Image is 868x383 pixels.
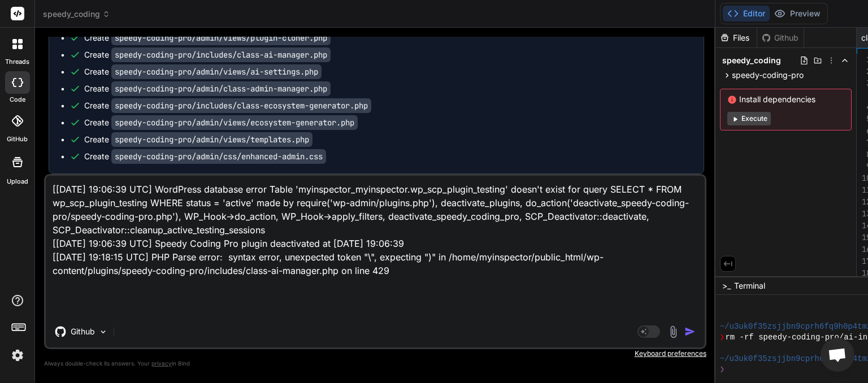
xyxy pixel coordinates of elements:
div: Create [84,134,313,145]
div: Files [715,32,757,43]
code: speedy-coding-pro/admin/views/ai-settings.php [111,64,322,79]
div: Open chat [821,338,854,372]
code: speedy-coding-pro/admin/class-admin-manager.php [111,81,331,96]
label: GitHub [7,134,28,144]
span: speedy_coding [722,55,781,66]
div: Create [84,100,371,111]
div: Create [84,117,358,128]
img: Pick Models [98,327,108,337]
span: speedy-coding-pro [732,69,804,81]
code: speedy-coding-pro/includes/class-ai-manager.php [111,47,331,62]
img: icon [684,326,696,337]
span: privacy [151,360,172,367]
p: Always double-check its answers. Your in Bind [44,358,706,369]
code: speedy-coding-pro/includes/class-ecosystem-generator.php [111,98,371,113]
span: ❯ [720,332,726,343]
span: Terminal [734,280,765,291]
div: Create [84,83,331,94]
label: Upload [7,177,28,186]
code: speedy-coding-pro/admin/views/ecosystem-generator.php [111,115,358,130]
div: Github [757,32,804,43]
span: >_ [722,280,731,291]
button: Execute [727,112,771,125]
div: Create [84,49,331,60]
img: attachment [667,325,680,338]
label: threads [5,57,29,67]
div: Create [84,151,326,162]
div: Create [84,32,331,43]
img: settings [8,346,27,365]
p: Keyboard preferences [44,349,706,358]
span: Install dependencies [727,94,844,105]
span: ❯ [720,364,726,375]
button: Editor [723,6,770,21]
label: code [10,95,25,105]
span: speedy_coding [43,8,110,20]
code: speedy-coding-pro/admin/views/plugin-cloner.php [111,31,331,45]
code: speedy-coding-pro/admin/css/enhanced-admin.css [111,149,326,164]
p: Github [71,326,95,337]
code: speedy-coding-pro/admin/views/templates.php [111,132,313,147]
button: Preview [770,6,825,21]
div: Create [84,66,322,77]
textarea: [[DATE] 19:06:39 UTC] WordPress database error Table 'myinspector_myinspector.wp_scp_plugin_testi... [46,176,705,316]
